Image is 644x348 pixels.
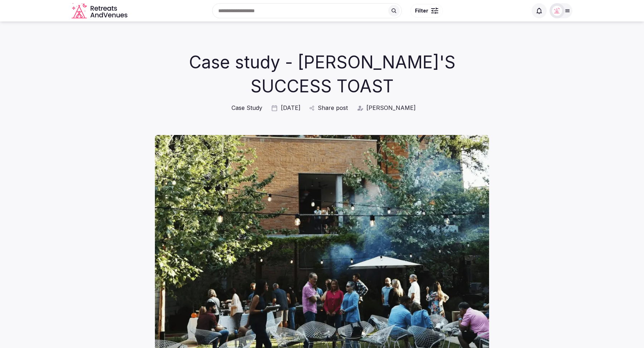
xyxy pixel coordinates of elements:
a: [PERSON_NAME] [356,104,416,112]
button: Filter [410,4,443,18]
a: Visit the homepage [72,3,129,19]
span: Case Study [231,104,262,112]
h1: Case study - [PERSON_NAME]'S SUCCESS TOAST [176,50,468,98]
span: Filter [415,7,428,14]
a: Case Study [229,104,262,112]
img: Matt Grant Oakes [552,6,562,16]
span: Share post [318,104,348,112]
svg: Retreats and Venues company logo [72,3,129,19]
span: [PERSON_NAME] [366,104,416,112]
